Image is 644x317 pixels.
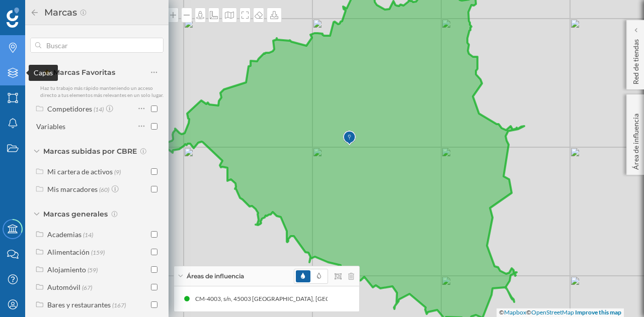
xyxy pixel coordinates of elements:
div: CM-4003, s/n, 45003 [GEOGRAPHIC_DATA], [GEOGRAPHIC_DATA] (60 min Conduciendo) [195,294,442,304]
h2: Marcas [39,5,79,21]
p: Red de tiendas [631,35,641,84]
span: (167) [112,300,126,309]
span: Haz tu trabajo más rápido manteniendo un acceso directo a tus elementos más relevantes en un solo... [40,85,164,98]
div: Academias [47,230,82,239]
p: Área de influencia [631,110,641,170]
span: (60) [99,185,109,193]
div: Alimentación [47,248,90,256]
span: Marcas Favoritas [43,67,115,77]
span: Marcas subidas por CBRE [43,146,137,156]
div: Competidores [47,104,92,113]
span: (9) [114,167,121,176]
a: Mapbox [504,308,526,316]
div: © © [497,308,624,317]
span: (14) [83,230,93,239]
div: Capas [29,65,58,81]
img: Marker [343,128,356,148]
div: Alojamiento [47,265,86,274]
span: Soporte [20,7,56,16]
a: Improve this map [575,308,621,316]
a: OpenStreetMap [531,308,574,316]
span: (159) [91,248,105,256]
span: Marcas generales [43,209,108,219]
div: Mis marcadores [47,185,98,193]
div: Mi cartera de activos [47,167,113,176]
span: Áreas de influencia [187,272,244,281]
div: Variables [36,122,65,131]
img: Geoblink Logo [7,8,19,28]
span: (14) [94,104,104,113]
div: Automóvil [47,283,80,291]
span: (67) [82,283,92,291]
div: Bares y restaurantes [47,300,111,309]
span: (59) [88,265,98,274]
